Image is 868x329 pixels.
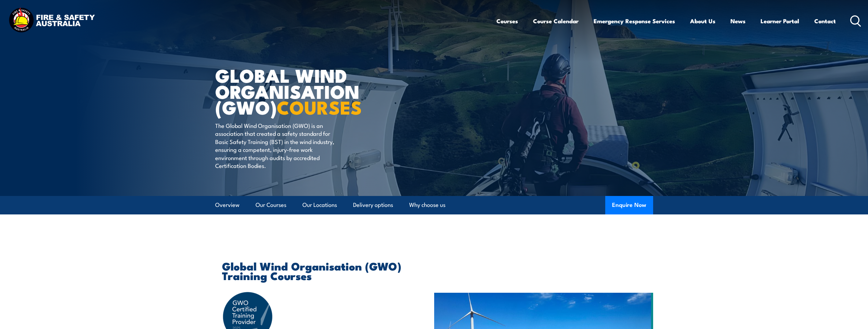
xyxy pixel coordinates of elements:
a: Learner Portal [761,12,799,30]
a: News [730,12,746,30]
a: Why choose us [409,196,445,214]
a: Our Locations [302,196,337,214]
button: Enquire Now [605,196,653,214]
p: The Global Wind Organisation (GWO) is an association that created a safety standard for Basic Saf... [215,121,340,169]
a: About Us [690,12,715,30]
strong: COURSES [277,92,362,121]
h1: Global Wind Organisation (GWO) [215,67,384,115]
h2: Global Wind Organisation (GWO) Training Courses [222,261,403,280]
a: Overview [215,196,239,214]
a: Courses [496,12,518,30]
a: Delivery options [353,196,393,214]
a: Emergency Response Services [594,12,675,30]
a: Contact [814,12,836,30]
a: Course Calendar [533,12,579,30]
a: Our Courses [256,196,286,214]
